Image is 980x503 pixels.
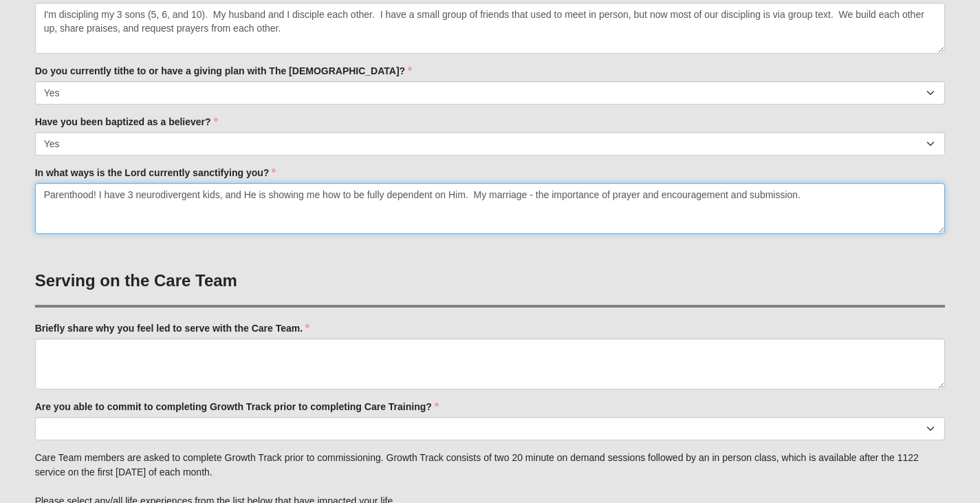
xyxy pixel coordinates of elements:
label: In what ways is the Lord currently sanctifying you? [35,166,276,180]
label: Are you able to commit to completing Growth Track prior to completing Care Training? [35,400,439,414]
label: Do you currently tithe to or have a giving plan with The [DEMOGRAPHIC_DATA]? [35,64,413,78]
label: Briefly share why you feel led to serve with the Care Team. [35,321,310,335]
h3: Serving on the Care Team [35,271,946,291]
label: Have you been baptized as a believer? [35,115,218,129]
